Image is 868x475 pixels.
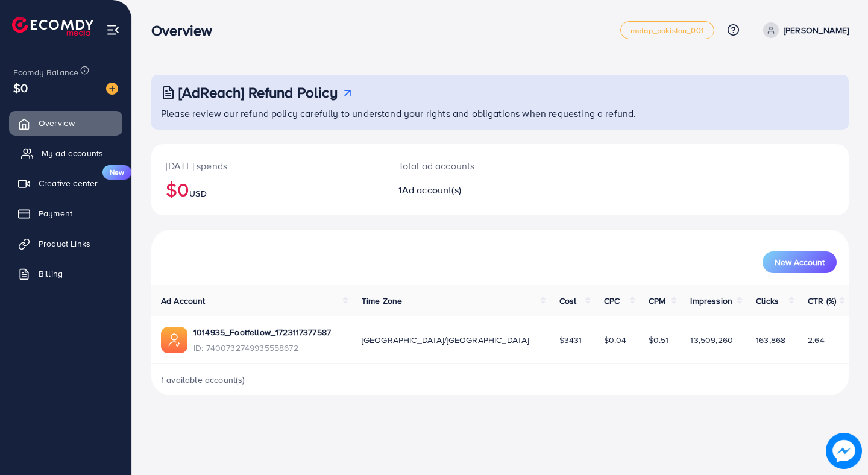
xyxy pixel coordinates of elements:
p: Total ad accounts [398,159,544,173]
span: $3431 [559,334,582,346]
a: [PERSON_NAME] [758,22,849,38]
a: metap_pakistan_001 [620,21,714,39]
p: [PERSON_NAME] [784,23,849,37]
img: menu [106,23,120,37]
span: metap_pakistan_001 [631,27,704,34]
span: USD [189,187,206,200]
span: Cost [559,295,577,307]
span: CTR (%) [808,295,836,307]
a: Product Links [9,231,122,256]
h3: [AdReach] Refund Policy [178,84,338,101]
p: [DATE] spends [166,159,370,173]
span: $0 [13,79,28,96]
span: Product Links [39,237,90,250]
a: Creative centerNew [9,171,122,195]
span: 1 available account(s) [161,374,245,386]
span: $0.51 [649,334,669,346]
img: ic-ads-acc.e4c84228.svg [161,327,187,353]
a: Overview [9,111,122,135]
span: Billing [39,268,63,280]
span: Ad Account [161,295,206,307]
span: 163,868 [756,334,785,346]
p: Please review our refund policy carefully to understand your rights and obligations when requesti... [161,106,841,121]
img: logo [12,17,93,36]
span: Ecomdy Balance [13,66,78,78]
span: Overview [39,117,75,129]
img: image [106,83,118,95]
span: New [102,165,131,180]
span: Ad account(s) [402,183,461,197]
span: [GEOGRAPHIC_DATA]/[GEOGRAPHIC_DATA] [362,334,529,346]
span: CPC [604,295,620,307]
a: My ad accounts [9,141,122,165]
span: 2.64 [808,334,825,346]
span: Payment [39,207,72,219]
span: $0.04 [604,334,627,346]
span: Impression [690,295,732,307]
a: Billing [9,262,122,286]
h2: $0 [166,178,370,201]
span: 13,509,260 [690,334,733,346]
span: Time Zone [362,295,402,307]
span: ID: 7400732749935558672 [193,342,331,354]
span: Creative center [39,177,98,189]
a: Payment [9,201,122,225]
h2: 1 [398,184,544,196]
span: CPM [649,295,665,307]
button: New Account [763,251,837,273]
span: Clicks [756,295,779,307]
span: My ad accounts [42,147,103,159]
span: New Account [775,258,825,266]
a: 1014935_Footfellow_1723117377587 [193,326,331,338]
h3: Overview [151,22,222,39]
img: image [826,433,862,469]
